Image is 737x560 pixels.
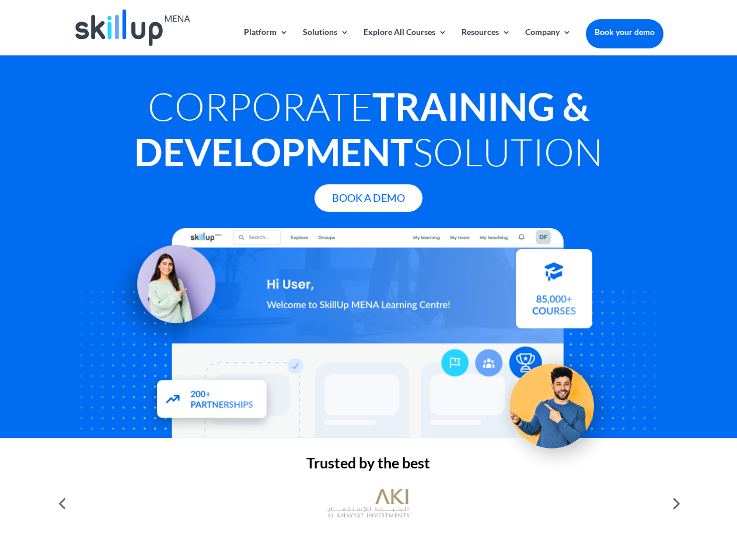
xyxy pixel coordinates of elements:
[364,28,447,55] a: Explore All Courses
[134,83,589,174] strong: Training & Development
[327,483,409,524] img: al khayyat investments logo
[679,504,737,560] iframe: Chat Widget
[525,28,571,55] a: Company
[315,184,422,212] a: Book A Demo
[516,254,592,334] img: Courses library - SkillUp MENA
[586,19,663,45] a: Book your demo
[303,28,349,55] a: Solutions
[145,370,280,433] img: Partners - SkillUp Mena
[109,231,227,349] img: Learning Management Solution - SkillUp
[75,9,190,46] img: Skillup Mena
[74,456,663,476] h2: Trusted by the best
[244,28,288,55] a: Platform
[462,28,511,55] a: Resources
[493,339,622,469] img: Upskill your workforce - SkillUp
[74,83,663,180] h1: Corporate Solution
